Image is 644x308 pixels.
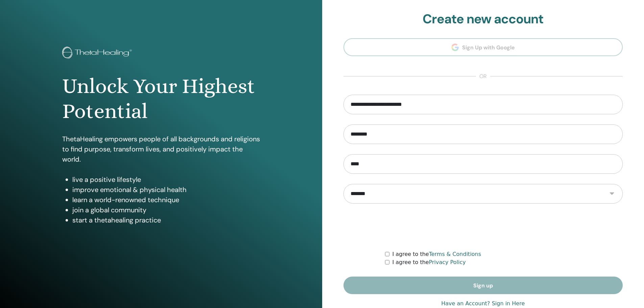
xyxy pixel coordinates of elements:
[72,215,260,225] li: start a thetahealing practice
[72,205,260,215] li: join a global community
[72,174,260,185] li: live a positive lifestyle
[62,74,260,124] h1: Unlock Your Highest Potential
[429,259,466,265] a: Privacy Policy
[62,134,260,164] p: ThetaHealing empowers people of all backgrounds and religions to find purpose, transform lives, a...
[392,250,481,258] label: I agree to the
[476,72,490,80] span: or
[72,195,260,205] li: learn a world-renowned technique
[441,300,525,308] a: Have an Account? Sign in Here
[432,214,534,240] iframe: reCAPTCHA
[392,258,466,266] label: I agree to the
[343,11,623,27] h2: Create new account
[429,251,481,257] a: Terms & Conditions
[72,185,260,195] li: improve emotional & physical health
